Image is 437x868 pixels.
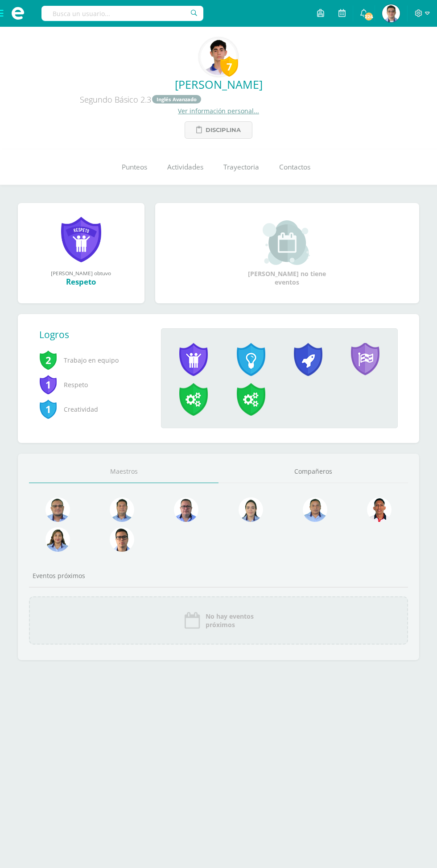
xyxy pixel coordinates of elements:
img: event_small.png [263,220,311,265]
span: No hay eventos próximos [206,612,254,629]
span: Respeto [39,372,147,397]
div: [PERSON_NAME] no tiene eventos [243,220,332,286]
a: Maestros [29,460,218,483]
img: 375aecfb130304131abdbe7791f44736.png [239,497,263,522]
div: [PERSON_NAME] obtuvo [27,269,136,277]
span: Trabajo en equipo [39,348,147,372]
img: 2ac039123ac5bd71a02663c3aa063ac8.png [110,497,134,522]
span: 1 [39,374,57,395]
img: 89a3ce4a01dc90e46980c51de3177516.png [367,497,392,522]
span: 2 [39,350,57,370]
div: Respeto [27,277,136,287]
span: 1 [39,399,57,419]
img: af73b71652ad57d3cfb98d003decfcc7.png [382,4,400,22]
img: 99962f3fa423c9b8099341731b303440.png [45,497,70,522]
a: Contactos [269,149,320,185]
a: Punteos [111,149,157,185]
span: Creatividad [39,397,147,422]
img: event_icon.png [183,612,201,629]
span: Contactos [279,163,310,172]
img: 72fdff6db23ea16c182e3ba03ce826f1.png [45,527,70,552]
a: Ver información personal... [178,107,259,115]
span: Actividades [167,163,203,172]
img: 30ea9b988cec0d4945cca02c4e803e5a.png [174,497,198,522]
div: 7 [220,56,238,77]
a: Trayectoria [213,149,269,185]
span: Trayectoria [223,163,259,172]
div: Eventos próximos [29,571,408,580]
span: Disciplina [206,122,241,138]
a: Compañeros [218,460,408,483]
a: Disciplina [185,121,252,139]
a: Inglés Avanzado [152,95,201,103]
input: Busca un usuario... [41,6,203,21]
img: 2efff582389d69505e60b50fc6d5bd41.png [303,497,327,522]
div: Logros [39,328,154,341]
img: b3275fa016b95109afc471d3b448d7ac.png [110,527,134,552]
a: Actividades [157,149,213,185]
span: Punteos [122,163,147,172]
div: Segundo Básico 2.3 [7,92,275,107]
a: [PERSON_NAME] [7,77,430,92]
span: 224 [364,12,374,21]
img: bd38db7801f85c5043e06a301a1a7718.png [201,39,236,75]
